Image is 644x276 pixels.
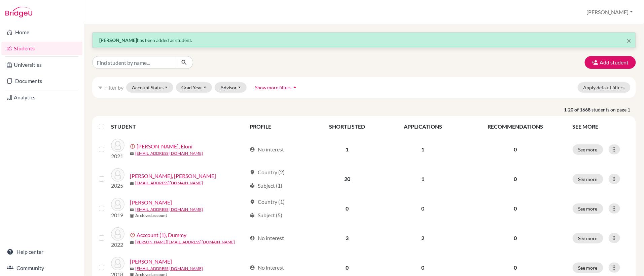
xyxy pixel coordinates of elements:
[1,58,82,72] a: Universities
[137,142,192,150] a: [PERSON_NAME], Eloni
[250,147,255,152] span: account_circle
[249,82,304,93] button: Show more filtersarrow_drop_up
[250,199,255,204] span: location_on
[466,204,565,213] p: 0
[130,267,134,271] span: mail
[137,231,186,239] a: Acccount (1), Dummy
[466,175,565,183] p: 0
[111,241,124,249] p: 2022
[126,82,173,93] button: Account Status
[384,119,462,135] th: APPLICATIONS
[584,6,636,18] button: [PERSON_NAME]
[310,223,384,253] td: 3
[466,234,565,242] p: 0
[573,263,603,273] button: See more
[250,183,255,188] span: local_library
[246,119,310,135] th: PROFILE
[135,180,203,186] a: [EMAIL_ADDRESS][DOMAIN_NAME]
[585,56,636,69] button: Add student
[1,245,82,259] a: Help center
[250,264,284,272] div: No interest
[111,152,124,160] p: 2021
[135,213,167,219] b: Archived account
[176,82,212,93] button: Grad Year
[135,266,203,272] a: [EMAIL_ADDRESS][DOMAIN_NAME]
[250,234,284,242] div: No interest
[130,198,172,206] a: [PERSON_NAME]
[130,208,134,212] span: mail
[130,232,137,238] span: error_outline
[384,223,462,253] td: 2
[111,211,124,219] p: 2019
[569,119,633,135] th: SEE MORE
[5,7,32,17] img: Bridge-U
[135,150,203,156] a: [EMAIL_ADDRESS][DOMAIN_NAME]
[99,37,629,44] p: has been added as student.
[310,119,384,135] th: SHORTLISTED
[250,235,255,241] span: account_circle
[130,181,134,185] span: mail
[130,172,216,180] a: [PERSON_NAME], [PERSON_NAME]
[1,91,82,104] a: Analytics
[564,106,592,113] strong: 1-20 of 1668
[111,227,124,241] img: Acccount (1), Dummy
[99,37,137,43] strong: [PERSON_NAME]
[310,135,384,164] td: 1
[384,135,462,164] td: 1
[250,182,282,190] div: Subject (1)
[573,233,603,243] button: See more
[111,168,124,182] img: Abrams, Gable
[573,144,603,155] button: See more
[111,119,246,135] th: STUDENT
[627,36,632,45] span: ×
[1,26,82,39] a: Home
[292,84,298,91] i: arrow_drop_up
[310,164,384,194] td: 20
[130,258,172,266] a: [PERSON_NAME]
[1,74,82,88] a: Documents
[466,264,565,272] p: 0
[627,37,632,45] button: Close
[1,42,82,55] a: Students
[250,198,285,206] div: Country (1)
[135,206,203,213] a: [EMAIL_ADDRESS][DOMAIN_NAME]
[130,152,134,156] span: mail
[111,139,124,152] img: Abitia Guerrero, Eloni
[466,145,565,153] p: 0
[310,194,384,223] td: 0
[1,261,82,275] a: Community
[573,203,603,214] button: See more
[130,214,134,218] span: inventory_2
[255,85,292,90] span: Show more filters
[384,164,462,194] td: 1
[250,170,255,175] span: location_on
[592,106,636,113] span: students on page 1
[250,213,255,218] span: local_library
[250,265,255,270] span: account_circle
[384,194,462,223] td: 0
[250,168,285,176] div: Country (2)
[104,84,123,91] span: Filter by
[215,82,247,93] button: Advisor
[462,119,569,135] th: RECOMMENDATIONS
[111,182,124,190] p: 2025
[130,144,137,149] span: error_outline
[135,239,235,245] a: [PERSON_NAME][EMAIL_ADDRESS][DOMAIN_NAME]
[130,240,134,244] span: mail
[98,85,103,90] i: filter_list
[578,82,631,93] button: Apply default filters
[573,174,603,184] button: See more
[111,198,124,211] img: Abrams, Taylor
[92,56,176,69] input: Find student by name...
[250,211,282,219] div: Subject (5)
[250,145,284,153] div: No interest
[111,257,124,270] img: Aceves, Ciara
